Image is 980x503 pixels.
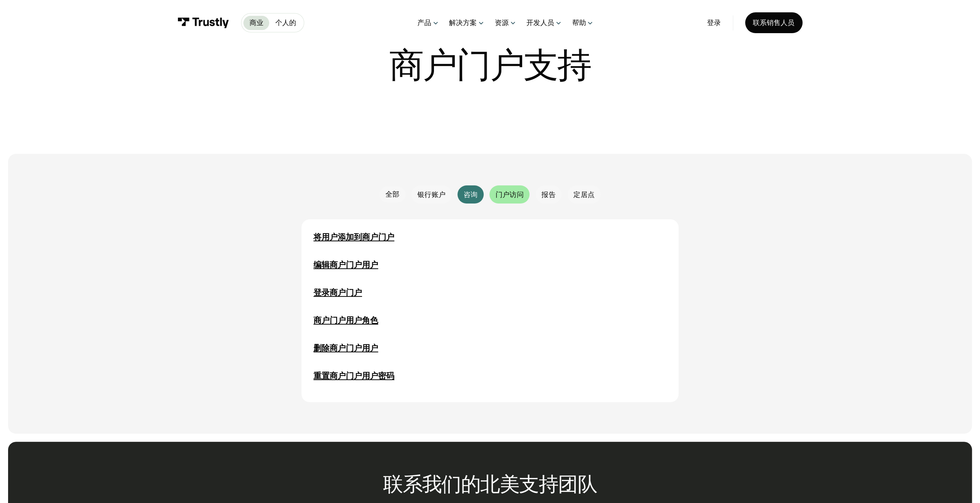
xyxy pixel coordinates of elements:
font: 资源 [495,19,509,27]
font: 将用户添加到商户门户 [313,232,394,241]
font: 商业 [250,19,263,27]
a: 登录商户门户 [313,287,362,299]
a: 商业 [243,16,269,30]
font: 咨询 [464,191,478,199]
a: 联系销售人员 [745,12,802,33]
font: 商户门户支持 [389,45,591,84]
a: 登录 [707,19,721,27]
font: 登录 [707,19,721,27]
img: Trustly 徽标 [178,17,229,28]
font: 重置商户门户用户密码 [313,371,394,380]
a: 全部 [379,187,405,202]
font: 开发人员 [526,19,554,27]
a: 商户门户用户角色 [313,315,378,326]
font: 编辑商户门户用户 [313,260,378,269]
font: 删除商户门户用户 [313,343,378,352]
a: 重置商户门户用户密码 [313,370,394,382]
font: 联系我们的北美支持团队 [383,473,597,495]
font: 产品 [417,19,431,27]
font: 商户门户用户角色 [313,316,378,325]
a: 删除商户门户用户 [313,342,378,354]
font: 帮助 [572,19,586,27]
font: 银行账户 [417,191,446,199]
font: 个人的 [275,19,296,27]
font: 全部 [385,190,400,198]
a: 编辑商户门户用户 [313,259,378,271]
a: 将用户添加到商户门户 [313,231,394,243]
font: 报告 [541,191,556,199]
a: 个人的 [269,16,302,30]
font: 登录商户门户 [313,288,362,297]
form: 电子邮件表格 [302,185,678,203]
font: 门户访问 [496,191,524,199]
font: 解决方案 [449,19,477,27]
font: 定居点 [573,191,595,199]
font: 联系销售人员 [753,19,794,27]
